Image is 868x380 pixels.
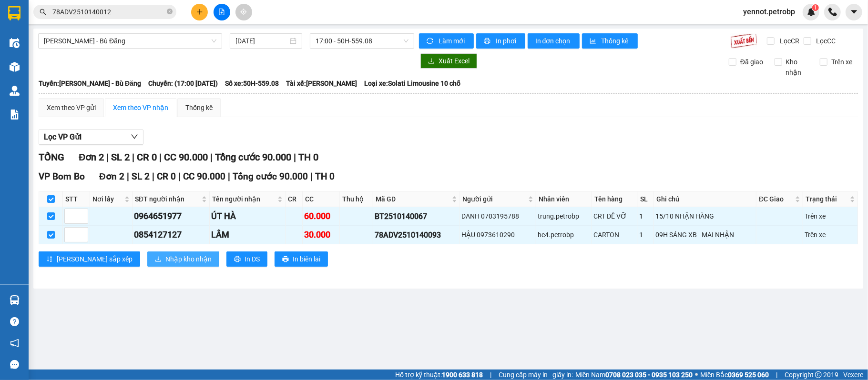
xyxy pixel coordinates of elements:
[850,8,858,16] span: caret-down
[159,151,162,163] span: |
[44,34,216,48] span: Hồ Chí Minh - Bù Đăng
[135,194,200,204] span: SĐT người nhận
[776,36,801,46] span: Lọc CR
[782,57,813,78] span: Kho nhận
[210,226,286,244] td: LÂM
[814,4,817,11] span: 1
[225,78,279,89] span: Số xe: 50H-559.08
[155,256,162,263] span: download
[439,56,470,66] span: Xuất Excel
[655,230,755,240] div: 09H SÁNG XB - MAI NHẬN
[700,370,769,380] span: Miền Bắc
[147,251,219,267] button: downloadNhập kho nhận
[461,211,534,221] div: DANH 0703195788
[376,194,450,204] span: Mã GD
[234,256,241,263] span: printer
[79,151,104,163] span: Đơn 2
[805,230,856,240] div: Trên xe
[127,171,129,182] span: |
[640,230,653,240] div: 1
[63,191,90,207] th: STT
[499,370,573,380] span: Cung cấp máy in - giấy in:
[245,254,260,264] span: In DS
[226,251,267,267] button: printerIn DS
[235,4,252,20] button: aim
[210,151,213,163] span: |
[113,102,168,113] div: Xem theo VP nhận
[39,80,141,87] b: Tuyến: [PERSON_NAME] - Bù Đăng
[536,191,592,207] th: Nhân viên
[535,36,572,46] span: In đơn chọn
[214,4,230,20] button: file-add
[137,151,157,163] span: CR 0
[39,151,64,163] span: TỔNG
[240,9,247,15] span: aim
[92,194,123,204] span: Nơi lấy
[111,151,130,163] span: SL 2
[282,256,289,263] span: printer
[695,373,698,377] span: ⚪️
[310,171,313,182] span: |
[593,211,636,221] div: CRT DỄ VỠ
[538,230,590,240] div: hc4.petrobp
[442,371,483,379] strong: 1900 633 818
[196,9,203,15] span: plus
[10,339,19,348] span: notification
[133,226,210,244] td: 0854127127
[8,6,20,20] img: logo-vxr
[10,317,19,326] span: question-circle
[152,171,154,182] span: |
[461,230,534,240] div: HẬU 0973610290
[178,171,181,182] span: |
[10,295,20,305] img: warehouse-icon
[813,36,837,46] span: Lọc CC
[373,207,460,226] td: BT2510140067
[428,58,435,65] span: download
[846,4,862,20] button: caret-down
[167,9,173,14] span: close-circle
[10,86,20,96] img: warehouse-icon
[294,151,296,163] span: |
[157,171,176,182] span: CR 0
[52,7,165,17] input: Tìm tên, số ĐT hoặc mã đơn
[10,110,20,120] img: solution-icon
[304,228,337,241] div: 30.000
[148,78,218,89] span: Chuyến: (17:00 [DATE])
[593,230,636,240] div: CARTON
[640,211,653,221] div: 1
[134,228,208,241] div: 0854127127
[132,151,134,163] span: |
[210,207,286,226] td: ÚT HÀ
[10,360,19,369] span: message
[805,211,856,221] div: Trên xe
[304,210,337,223] div: 60.000
[340,191,373,207] th: Thu hộ
[815,371,822,378] span: copyright
[212,194,276,204] span: Tên người nhận
[812,4,819,11] sup: 1
[528,33,580,49] button: In đơn chọn
[439,36,466,46] span: Làm mới
[191,4,208,20] button: plus
[490,370,491,380] span: |
[316,34,408,48] span: 17:00 - 50H-559.08
[827,57,856,67] span: Trên xe
[10,38,20,48] img: warehouse-icon
[275,251,328,267] button: printerIn biên lai
[654,191,756,207] th: Ghi chú
[420,53,477,69] button: downloadXuất Excel
[496,36,518,46] span: In phơi
[538,211,590,221] div: trung.petrobp
[395,370,483,380] span: Hỗ trợ kỹ thuật:
[215,151,291,163] span: Tổng cước 90.000
[476,33,525,49] button: printerIn phơi
[46,256,53,263] span: sort-ascending
[575,370,693,380] span: Miền Nam
[736,57,767,67] span: Đã giao
[183,171,225,182] span: CC 90.000
[592,191,638,207] th: Tên hàng
[484,38,492,45] span: printer
[218,9,225,15] span: file-add
[759,194,793,204] span: ĐC Giao
[582,33,638,49] button: bar-chartThống kê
